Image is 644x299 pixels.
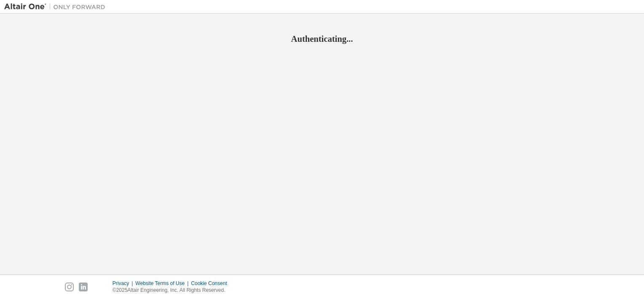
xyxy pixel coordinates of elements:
[191,280,232,287] div: Cookie Consent
[4,3,110,11] img: Altair One
[79,283,88,291] img: linkedin.svg
[113,280,135,287] div: Privacy
[65,283,74,291] img: instagram.svg
[135,280,191,287] div: Website Terms of Use
[113,287,232,294] p: © 2025 Altair Engineering, Inc. All Rights Reserved.
[4,33,640,44] h2: Authenticating...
